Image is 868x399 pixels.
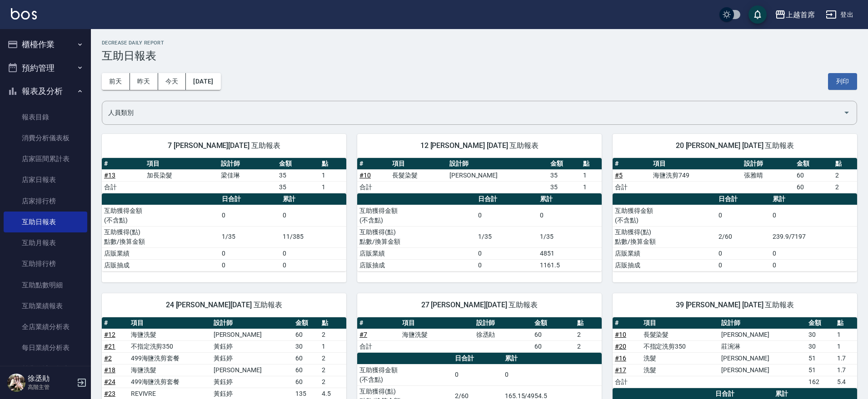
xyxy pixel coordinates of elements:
a: #10 [359,172,371,179]
td: 499海鹽洗剪套餐 [129,352,211,364]
th: 設計師 [219,158,277,170]
button: 昨天 [130,73,158,90]
h2: Decrease Daily Report [102,40,857,46]
td: 2 [319,376,346,388]
a: #12 [104,331,115,338]
table: a dense table [613,317,857,388]
td: 0 [280,247,346,259]
th: 項目 [390,158,447,170]
th: 累計 [503,353,602,365]
button: 預約管理 [4,56,87,80]
button: 列印 [828,73,857,90]
td: 1 [581,181,602,193]
td: 60 [293,376,320,388]
th: 金額 [806,317,835,329]
td: 35 [277,181,319,193]
td: 合計 [613,376,641,388]
td: 店販業績 [357,247,476,259]
td: 60 [293,352,320,364]
td: [PERSON_NAME] [211,364,293,376]
td: 60 [293,329,320,340]
td: 0 [219,259,281,271]
td: 60 [794,169,833,181]
td: 35 [548,181,581,193]
button: 報表及分析 [4,79,87,103]
td: 1 [835,329,857,340]
a: 互助業績報表 [4,296,87,316]
p: 高階主管 [28,383,74,391]
th: 點 [319,158,346,170]
a: #2 [104,355,112,362]
td: 2 [833,169,857,181]
td: 2 [319,364,346,376]
th: 金額 [532,317,575,329]
td: 互助獲得金額 (不含點) [102,205,219,226]
span: 39 [PERSON_NAME] [DATE] 互助報表 [624,300,846,310]
th: 項目 [145,158,219,170]
td: 30 [806,329,835,340]
a: 互助點數明細 [4,275,87,296]
button: 前天 [102,73,130,90]
td: 互助獲得(點) 點數/換算金額 [357,226,476,247]
th: # [357,317,400,329]
td: 35 [277,169,319,181]
td: 51 [806,364,835,376]
td: 60 [293,364,320,376]
td: 60 [794,181,833,193]
a: 營業統計分析表 [4,359,87,379]
a: 互助排行榜 [4,253,87,274]
table: a dense table [613,193,857,271]
td: 店販業績 [102,247,219,259]
td: 1.7 [835,364,857,376]
th: 設計師 [719,317,806,329]
th: 設計師 [742,158,794,170]
td: 2 [833,181,857,193]
th: # [102,317,129,329]
a: #21 [104,343,115,350]
a: 報表目錄 [4,107,87,128]
a: #24 [104,378,115,385]
h5: 徐丞勛 [28,374,74,383]
th: 項目 [651,158,742,170]
td: 不指定洗剪350 [129,340,211,352]
td: 0 [476,205,538,226]
a: #18 [104,366,115,374]
td: 60 [532,329,575,340]
td: 30 [806,340,835,352]
th: 點 [319,317,346,329]
div: 上越首席 [786,9,815,20]
td: 1 [319,181,346,193]
button: Open [839,105,854,120]
td: 1/35 [219,226,281,247]
td: 1 [319,340,346,352]
a: 全店業績分析表 [4,316,87,337]
button: 櫃檯作業 [4,33,87,56]
button: [DATE] [186,73,220,90]
th: 點 [581,158,602,170]
th: 金額 [794,158,833,170]
th: 項目 [129,317,211,329]
td: 0 [476,259,538,271]
td: [PERSON_NAME] [719,352,806,364]
table: a dense table [357,193,602,271]
td: 互助獲得(點) 點數/換算金額 [613,226,716,247]
table: a dense table [357,317,602,353]
td: 梁佳琳 [219,169,277,181]
a: #10 [615,331,626,338]
td: 互助獲得金額 (不含點) [357,205,476,226]
td: 莊涴淋 [719,340,806,352]
table: a dense table [102,158,346,193]
table: a dense table [357,158,602,193]
table: a dense table [613,158,857,193]
td: 499海鹽洗剪套餐 [129,376,211,388]
th: # [613,317,641,329]
th: 點 [833,158,857,170]
td: 不指定洗剪350 [641,340,719,352]
th: 日合計 [219,193,281,205]
td: 2/60 [716,226,770,247]
td: 洗髮 [641,352,719,364]
td: 張雅晴 [742,169,794,181]
a: #5 [615,172,623,179]
td: 0 [770,205,857,226]
td: 黃鈺婷 [211,376,293,388]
